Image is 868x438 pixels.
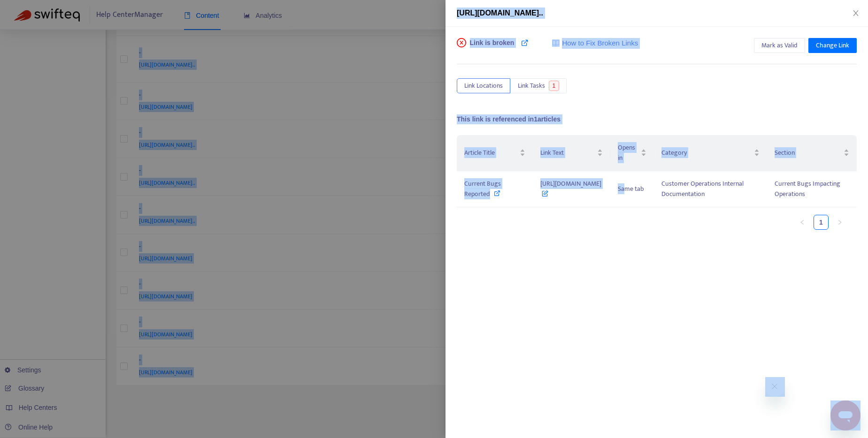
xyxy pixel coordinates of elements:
[761,40,798,51] span: Mark as Valid
[510,78,567,93] button: Link Tasks1
[457,115,561,123] span: This link is referenced in 1 articles
[795,215,810,230] li: Previous Page
[765,377,785,397] iframe: Close message
[832,215,847,230] li: Next Page
[562,38,638,49] span: How to Fix Broken Links
[457,78,510,93] button: Link Locations
[618,143,639,163] span: Opens in
[654,135,767,171] th: Category
[799,219,805,225] span: left
[754,38,805,53] button: Mark as Valid
[464,81,503,91] span: Link Locations
[464,148,518,158] span: Article Title
[852,9,860,17] span: close
[808,38,857,53] button: Change Link
[540,178,601,199] span: [URL][DOMAIN_NAME]
[814,215,828,229] a: 1
[533,135,610,171] th: Link Text
[775,178,840,199] span: Current Bugs Impacting Operations
[618,183,644,194] span: Same tab
[549,81,560,91] span: 1
[849,9,862,18] button: Close
[795,215,810,230] button: left
[775,148,842,158] span: Section
[457,9,543,17] span: [URL][DOMAIN_NAME]..
[610,135,654,171] th: Opens in
[661,148,752,158] span: Category
[464,178,501,199] span: Current Bugs Reported
[540,148,595,158] span: Link Text
[552,38,638,49] a: How to Fix Broken Links
[661,178,744,199] span: Customer Operations Internal Documentation
[518,81,545,91] span: Link Tasks
[814,215,829,230] li: 1
[832,215,847,230] button: right
[816,40,849,51] span: Change Link
[470,38,515,57] span: Link is broken
[457,38,466,47] span: close-circle
[830,400,860,430] iframe: Button to launch messaging window
[552,39,560,47] img: image-link
[837,219,843,225] span: right
[6,7,68,14] span: Hi. Need any help?
[457,135,533,171] th: Article Title
[767,135,857,171] th: Section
